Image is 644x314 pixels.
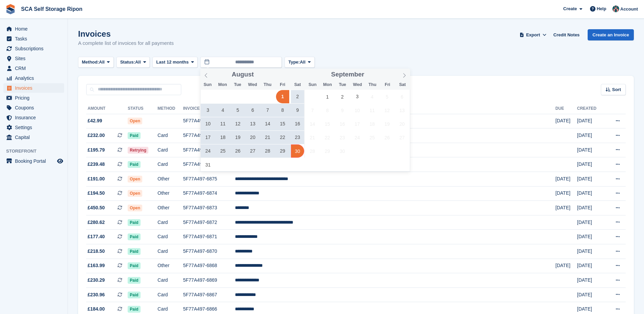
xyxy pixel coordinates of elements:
[351,131,364,144] span: September 24, 2025
[201,131,215,144] span: August 17, 2025
[88,291,105,298] span: £230.96
[321,131,334,144] span: September 22, 2025
[351,104,364,117] span: September 10, 2025
[555,259,577,273] td: [DATE]
[216,131,229,144] span: August 18, 2025
[128,103,158,114] th: Status
[381,104,394,117] span: September 12, 2025
[351,90,364,103] span: September 3, 2025
[158,186,183,201] td: Other
[200,83,215,87] span: Sun
[577,143,605,157] td: [DATE]
[201,117,215,130] span: August 10, 2025
[216,104,229,117] span: August 4, 2025
[276,131,289,144] span: August 22, 2025
[135,59,141,66] span: All
[128,248,140,255] span: Paid
[15,103,56,112] span: Coupons
[366,131,379,144] span: September 25, 2025
[577,273,605,288] td: [DATE]
[395,117,409,130] span: September 20, 2025
[15,73,56,83] span: Analytics
[306,117,319,130] span: September 14, 2025
[246,117,259,130] span: August 13, 2025
[201,158,215,171] span: August 31, 2025
[365,83,380,87] span: Thu
[128,190,142,197] span: Open
[305,83,320,87] span: Sun
[261,104,274,117] span: August 7, 2025
[128,118,142,124] span: Open
[15,123,56,132] span: Settings
[158,103,183,114] th: Method
[620,6,638,13] span: Account
[158,201,183,215] td: Other
[577,157,605,172] td: [DATE]
[3,103,64,112] a: menu
[275,83,290,87] span: Fri
[555,114,577,128] td: [DATE]
[128,219,140,226] span: Paid
[201,144,215,158] span: August 24, 2025
[577,103,605,114] th: Created
[336,104,349,117] span: September 9, 2025
[183,287,235,302] td: 5F77A497-6867
[380,83,395,87] span: Fri
[3,44,64,53] a: menu
[306,131,319,144] span: September 21, 2025
[336,144,349,158] span: September 30, 2025
[261,144,274,158] span: August 28, 2025
[128,306,140,313] span: Paid
[183,157,235,172] td: 5F77A497-6876
[246,144,259,158] span: August 27, 2025
[158,230,183,244] td: Card
[231,131,244,144] span: August 19, 2025
[577,186,605,201] td: [DATE]
[216,117,229,130] span: August 11, 2025
[577,230,605,244] td: [DATE]
[6,148,68,155] span: Storefront
[366,104,379,117] span: September 11, 2025
[231,104,244,117] span: August 5, 2025
[56,157,64,165] a: Preview store
[99,59,105,66] span: All
[3,54,64,63] a: menu
[276,90,289,103] span: August 1, 2025
[291,144,304,158] span: August 30, 2025
[276,144,289,158] span: August 29, 2025
[5,4,16,14] img: stora-icon-8386f47178a22dfd0bd8f6a31ec36ba5ce8667c1dd55bd0f319d3a0aa187defe.svg
[78,29,174,38] h1: Invoices
[395,90,409,103] span: September 6, 2025
[276,104,289,117] span: August 8, 2025
[336,117,349,130] span: September 16, 2025
[306,104,319,117] span: September 7, 2025
[88,262,105,269] span: £163.99
[276,117,289,130] span: August 15, 2025
[381,131,394,144] span: September 26, 2025
[261,117,274,130] span: August 14, 2025
[152,57,198,68] button: Last 12 months
[158,244,183,259] td: Card
[158,157,183,172] td: Card
[158,215,183,230] td: Card
[577,259,605,273] td: [DATE]
[183,230,235,244] td: 5F77A497-6871
[128,292,140,298] span: Paid
[88,175,105,182] span: £191.00
[183,244,235,259] td: 5F77A497-6870
[15,34,56,43] span: Tasks
[246,131,259,144] span: August 20, 2025
[261,131,274,144] span: August 21, 2025
[15,113,56,122] span: Insurance
[15,93,56,103] span: Pricing
[246,104,259,117] span: August 6, 2025
[88,219,105,226] span: £280.62
[555,103,577,114] th: Due
[88,248,105,255] span: £218.50
[116,57,150,68] button: Status: All
[88,117,102,124] span: £42.99
[128,262,140,269] span: Paid
[291,104,304,117] span: August 9, 2025
[183,186,235,201] td: 5F77A497-6874
[381,117,394,130] span: September 19, 2025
